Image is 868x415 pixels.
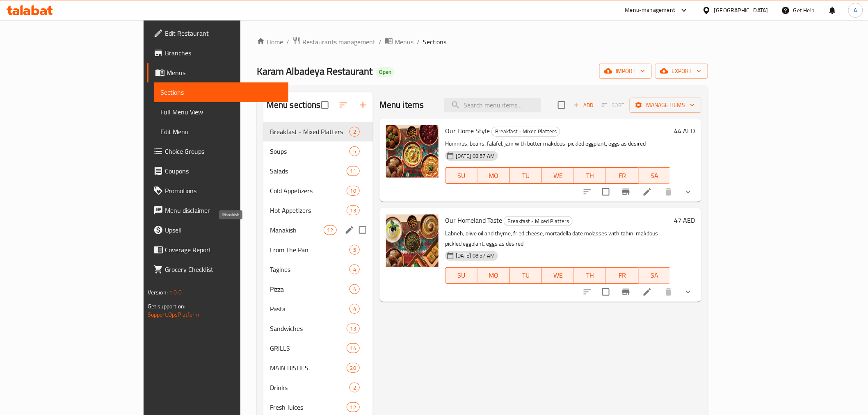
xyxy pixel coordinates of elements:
[263,378,373,397] div: Drinks2
[599,64,652,79] button: import
[616,182,636,202] button: Branch-specific-item
[270,265,349,274] span: Tagines
[606,167,638,184] button: FR
[659,182,678,202] button: delete
[167,68,282,78] span: Menus
[606,66,645,76] span: import
[639,167,671,184] button: SA
[350,148,359,155] span: 5
[350,384,359,392] span: 2
[347,344,359,352] span: 14
[148,287,168,298] span: Version:
[263,338,373,358] div: GRILLS14
[154,122,288,141] a: Edit Menu
[513,269,539,281] span: TU
[504,216,573,226] div: Breakfast - Mixed Platters
[349,383,360,392] div: items
[147,220,288,240] a: Upsell
[545,170,571,182] span: WE
[270,166,347,176] span: Salads
[606,267,638,284] button: FR
[379,99,424,111] h2: Menu items
[267,99,321,111] h2: Menu sections
[347,404,359,411] span: 12
[347,187,359,195] span: 10
[169,287,182,298] span: 1.0.0
[154,82,288,102] a: Sections
[574,267,606,284] button: TH
[292,36,375,47] a: Restaurants management
[347,166,360,176] div: items
[324,225,337,235] div: items
[160,107,282,117] span: Full Menu View
[674,214,695,226] h6: 47 AED
[347,324,360,333] div: items
[263,161,373,181] div: Salads11
[263,279,373,299] div: Pizza4
[263,299,373,319] div: Pasta4
[270,205,347,215] span: Hot Appetizers
[630,98,701,113] button: Manage items
[597,183,614,201] span: Select to update
[376,67,395,77] div: Open
[445,228,671,249] p: Labneh, olive oil and thyme, fried cheese, mortadella date molasses with tahini makdous-pickled e...
[270,127,349,137] div: Breakfast - Mixed Platters
[263,141,373,161] div: Soups5
[596,99,630,112] span: Select section first
[270,324,347,333] span: Sandwiches
[642,187,652,197] a: Edit menu item
[347,186,360,196] div: items
[270,245,349,255] div: From The Pan
[147,141,288,161] a: Choice Groups
[513,170,539,182] span: TU
[147,181,288,201] a: Promotions
[350,285,359,293] span: 4
[270,383,349,392] span: Drinks
[270,304,349,314] span: Pasta
[444,98,541,112] input: search
[350,266,359,274] span: 4
[257,62,372,80] span: Karam Albadeya Restaurant
[572,100,594,110] span: Add
[574,167,606,184] button: TH
[270,186,347,196] div: Cold Appetizers
[165,28,282,38] span: Edit Restaurant
[324,226,336,234] span: 12
[333,95,353,115] span: Sort sections
[353,95,373,115] button: Add section
[445,125,490,137] span: Our Home Style
[263,319,373,338] div: Sandwiches13
[349,146,360,156] div: items
[147,201,288,220] a: Menu disclaimer
[379,37,381,47] li: /
[452,252,498,260] span: [DATE] 08:57 AM
[147,240,288,260] a: Coverage Report
[445,214,502,226] span: Our Homeland Taste
[347,205,360,215] div: items
[655,64,708,79] button: export
[385,36,413,47] a: Menus
[263,220,373,240] div: Manakish12edit
[662,66,701,76] span: export
[154,102,288,122] a: Full Menu View
[477,267,509,284] button: MO
[545,269,571,281] span: WE
[270,343,347,353] span: GRILLS
[148,301,185,312] span: Get support on:
[504,217,572,226] span: Breakfast - Mixed Platters
[492,127,560,136] span: Breakfast - Mixed Platters
[639,267,671,284] button: SA
[350,246,359,254] span: 5
[270,402,347,412] span: Fresh Juices
[160,127,282,137] span: Edit Menu
[477,167,509,184] button: MO
[263,260,373,279] div: Tagines4
[417,37,420,47] li: /
[854,6,857,15] span: A
[659,282,678,302] button: delete
[263,240,373,260] div: From The Pan5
